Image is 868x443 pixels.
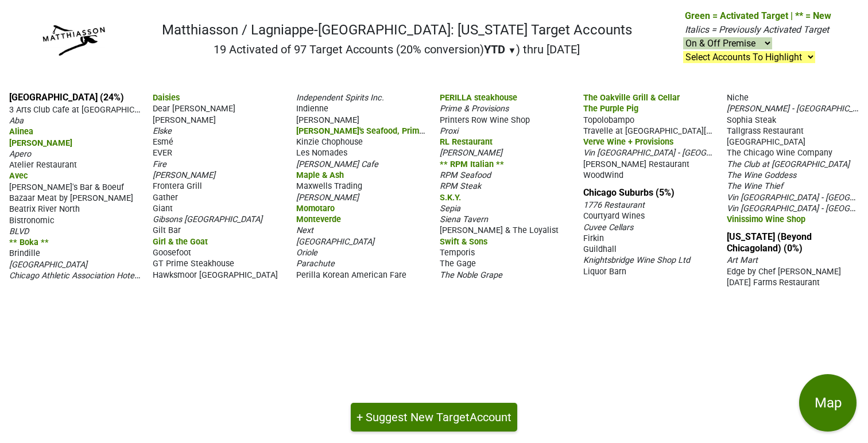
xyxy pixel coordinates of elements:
span: 1776 Restaurant [583,200,645,210]
span: S.K.Y. [440,193,461,203]
span: [DATE] Farms Restaurant [727,278,820,287]
span: [PERSON_NAME] [440,148,502,158]
span: Printers Row Wine Shop [440,115,530,125]
span: Vin [GEOGRAPHIC_DATA] - [GEOGRAPHIC_DATA] [583,147,760,158]
span: Knightsbridge Wine Shop Ltd [583,255,690,265]
span: Topolobampo [583,115,634,125]
span: Brindille [9,248,40,258]
span: Independent Spirits Inc. [296,93,384,103]
span: Fire [153,160,166,169]
span: The Oakville Grill & Cellar [583,93,680,103]
span: Atelier Restaurant [9,160,77,170]
span: Next [296,226,313,235]
span: Daisies [153,93,180,103]
span: Account [470,410,511,424]
span: Gather [153,193,178,203]
span: [PERSON_NAME]'s Bar & Boeuf [9,182,124,192]
span: [PERSON_NAME]'s Seafood, Prime Steak & Stone Crab [296,125,499,136]
span: ▼ [508,45,517,56]
span: Chicago Athletic Association Hotel - [GEOGRAPHIC_DATA] [9,270,221,281]
span: Aba [9,116,24,126]
span: Temporis [440,248,475,258]
span: Vinissimo Wine Shop [727,215,805,224]
span: The Gage [440,259,476,269]
span: Goosefoot [153,248,191,258]
span: [PERSON_NAME] [296,193,359,203]
span: Indienne [296,104,328,114]
h2: 19 Activated of 97 Target Accounts (20% conversion) ) thru [DATE] [162,42,632,56]
span: Sepia [440,204,460,213]
span: GT Prime Steakhouse [153,259,234,269]
button: Map [799,374,857,432]
span: Siena Tavern [440,215,488,224]
span: Firkin [583,234,604,243]
span: The Purple Pig [583,104,638,114]
span: Bistronomic [9,216,55,226]
span: Tallgrass Restaurant [727,126,804,136]
span: Maple & Ash [296,170,344,180]
span: [PERSON_NAME] Cafe [296,160,378,169]
a: [GEOGRAPHIC_DATA] (24%) [9,92,124,103]
span: The Wine Thief [727,181,783,191]
span: [PERSON_NAME] [153,170,215,180]
span: Maxwells Trading [296,181,362,191]
span: RL Restaurant [440,137,493,147]
span: YTD [484,42,505,56]
span: The Noble Grape [440,270,502,280]
span: Giant [153,204,173,213]
span: Beatrix River North [9,204,80,214]
span: Niche [727,93,749,103]
span: Monteverde [296,215,341,224]
h1: Matthiasson / Lagniappe-[GEOGRAPHIC_DATA]: [US_STATE] Target Accounts [162,22,632,38]
span: [PERSON_NAME] & The Loyalist [440,226,559,235]
span: [PERSON_NAME] Restaurant [583,160,689,169]
span: Courtyard Wines [583,211,645,221]
span: PERILLA steakhouse [440,93,517,103]
span: Art Mart [727,255,758,265]
span: Prime & Provisions [440,104,509,114]
span: RPM Steak [440,181,481,191]
span: Sophia Steak [727,115,776,125]
span: Girl & the Goat [153,237,208,247]
span: Guildhall [583,244,617,254]
button: + Suggest New TargetAccount [351,403,517,432]
span: Dear [PERSON_NAME] [153,104,235,114]
span: Perilla Korean American Fare [296,270,406,280]
span: WoodWind [583,170,623,180]
span: Proxi [440,126,458,136]
img: Matthiasson [37,23,108,60]
span: [PERSON_NAME] [296,115,359,125]
span: Verve Wine + Provisions [583,137,673,147]
span: [GEOGRAPHIC_DATA] [727,137,805,147]
span: Green = Activated Target | ** = New [685,10,831,21]
span: Liquor Barn [583,267,626,277]
span: Apero [9,149,31,159]
span: Italics = Previously Activated Target [685,24,829,35]
span: Parachute [296,259,335,269]
span: Gibsons [GEOGRAPHIC_DATA] [153,215,262,224]
span: Bazaar Meat by [PERSON_NAME] [9,193,133,203]
a: [US_STATE] (Beyond Chicagoland) (0%) [727,231,812,253]
span: [GEOGRAPHIC_DATA] [9,260,87,270]
span: Alinea [9,127,33,137]
span: 3 Arts Club Cafe at [GEOGRAPHIC_DATA] [9,104,160,115]
span: The Wine Goddess [727,170,796,180]
span: Travelle at [GEOGRAPHIC_DATA][PERSON_NAME], [GEOGRAPHIC_DATA] [583,125,850,136]
span: RPM Seafood [440,170,491,180]
span: Cuvee Cellars [583,223,633,232]
span: Momotaro [296,204,335,213]
span: EVER [153,148,172,158]
span: The Club at [GEOGRAPHIC_DATA] [727,160,850,169]
span: Oriole [296,248,317,258]
a: Chicago Suburbs (5%) [583,187,675,198]
span: BLVD [9,227,29,236]
span: Avec [9,171,28,181]
span: [GEOGRAPHIC_DATA] [296,237,374,247]
span: Edge by Chef [PERSON_NAME] [727,267,841,277]
span: Frontera Grill [153,181,202,191]
span: The Chicago Wine Company [727,148,832,158]
span: Les Nomades [296,148,347,158]
span: Hawksmoor [GEOGRAPHIC_DATA] [153,270,278,280]
span: Kinzie Chophouse [296,137,363,147]
span: Esmé [153,137,173,147]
